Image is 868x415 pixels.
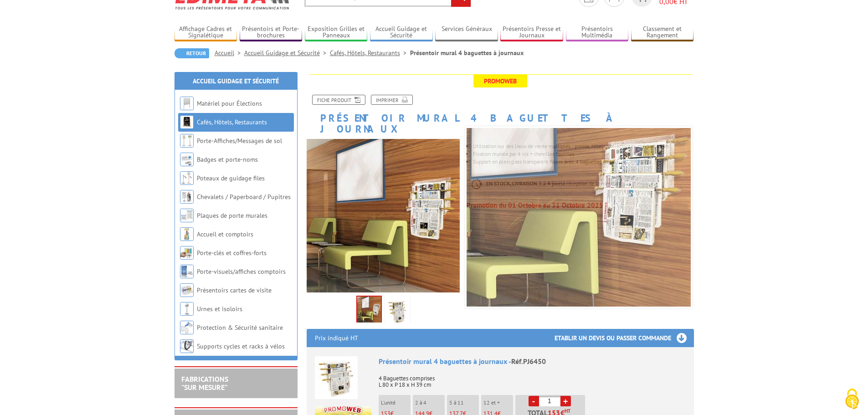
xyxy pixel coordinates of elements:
p: L'unité [381,400,411,406]
a: Plaques de porte murales [197,211,267,220]
a: Matériel pour Élections [197,99,262,108]
a: Services Généraux [435,25,498,40]
a: Affichage Cadres et Signalétique [175,25,237,40]
img: Protection & Sécurité sanitaire [180,321,194,334]
a: Badges et porte-noms [197,155,258,164]
a: FABRICATIONS"Sur Mesure" [181,374,228,392]
img: Porte-visuels/affiches comptoirs [180,265,194,278]
sup: HT [565,408,570,414]
img: presentoirs_brochures_pj6450_mise_en_situation.jpg [307,139,460,292]
a: Porte-clés et coffres-forts [197,249,267,257]
a: Cafés, Hôtels, Restaurants [330,49,410,57]
a: Cafés, Hôtels, Restaurants [197,118,267,126]
p: Prix indiqué HT [315,329,358,347]
a: Chevalets / Paperboard / Pupitres [197,193,291,201]
img: Porte-Affiches/Messages de sol [180,134,194,148]
a: Fiche produit [312,95,365,105]
a: Retour [175,48,209,58]
a: Porte-Affiches/Messages de sol [197,137,282,145]
img: Présentoir mural 4 baguettes à journaux [315,356,358,399]
img: Cafés, Hôtels, Restaurants [180,115,194,129]
img: Matériel pour Élections [180,97,194,110]
a: Supports cycles et racks à vélos [197,342,285,350]
a: - [529,396,539,406]
a: Porte-visuels/affiches comptoirs [197,267,286,276]
a: Protection & Sécurité sanitaire [197,323,283,332]
button: Cookies (fenêtre modale) [836,384,868,415]
a: Exposition Grilles et Panneaux [305,25,368,40]
p: 12 et + [483,400,513,406]
span: Promoweb [473,75,527,87]
img: Urnes et isoloirs [180,302,194,316]
a: Classement et Rangement [631,25,694,40]
img: Présentoirs cartes de visite [180,283,194,297]
div: Présentoir mural 4 baguettes à journaux - [379,356,686,367]
li: Présentoir mural 4 baguettes à journaux [410,48,524,57]
a: Poteaux de guidage files [197,174,265,182]
a: Urnes et isoloirs [197,305,242,313]
img: presentoirs_brochures_pj6450_mise_en_situation.jpg [417,66,691,339]
img: Porte-clés et coffres-forts [180,246,194,260]
a: Accueil Guidage et Sécurité [244,49,330,57]
a: Présentoirs et Porte-brochures [240,25,303,40]
a: Accueil [215,49,244,57]
a: Accueil et comptoirs [197,230,253,238]
a: Présentoirs cartes de visite [197,286,272,294]
span: Réf.PJ6450 [511,357,546,366]
img: presentoirs_brochures_pj6450_1.jpg [386,297,408,326]
img: Chevalets / Paperboard / Pupitres [180,190,194,204]
img: Cookies (fenêtre modale) [841,388,863,410]
img: presentoirs_brochures_pj6450_mise_en_situation.jpg [357,297,381,325]
a: Présentoirs Multimédia [566,25,629,40]
p: 2 à 4 [415,400,445,406]
a: Accueil Guidage et Sécurité [370,25,433,40]
h3: Etablir un devis ou passer commande [555,329,694,347]
a: Présentoirs Presse et Journaux [500,25,563,40]
a: Accueil Guidage et Sécurité [193,77,279,85]
a: Imprimer [371,95,413,105]
a: + [560,396,571,406]
img: Badges et porte-noms [180,153,194,166]
p: 5 à 11 [449,400,479,406]
img: Accueil et comptoirs [180,227,194,241]
img: Supports cycles et racks à vélos [180,339,194,353]
p: 4 Baguettes comprises L 80 x P 18 x H 39 cm [379,369,686,388]
img: Poteaux de guidage files [180,171,194,185]
img: Plaques de porte murales [180,209,194,222]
